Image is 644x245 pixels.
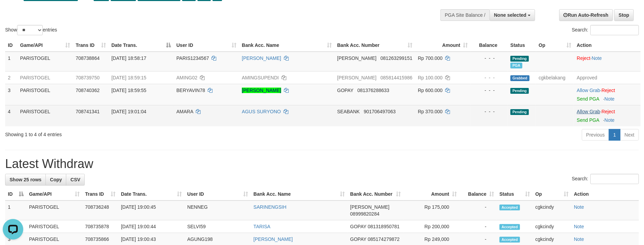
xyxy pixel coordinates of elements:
[559,9,613,21] a: Run Auto-Refresh
[111,109,146,114] span: [DATE] 19:01:04
[574,39,641,52] th: Action
[82,201,118,220] td: 708736248
[609,129,620,141] a: 1
[368,224,399,229] span: Copy 081318950781 to clipboard
[76,55,99,61] span: 708738864
[118,188,184,201] th: Date Trans.: activate to sort column ascending
[490,9,535,21] button: None selected
[364,109,396,114] span: Copy 901706497063 to clipboard
[176,88,205,93] span: BERYAVIN78
[574,52,641,72] td: ·
[620,129,639,141] a: Next
[254,224,271,229] a: TARISA
[460,201,497,220] td: -
[510,109,529,115] span: Pending
[76,75,99,80] span: 708739750
[76,109,99,114] span: 708741341
[251,188,347,201] th: Bank Acc. Name: activate to sort column ascending
[510,88,529,94] span: Pending
[337,109,360,114] span: SEABANK
[337,75,376,80] span: [PERSON_NAME]
[574,105,641,126] td: ·
[239,39,334,52] th: Bank Acc. Name: activate to sort column ascending
[111,75,146,80] span: [DATE] 18:59:15
[45,174,66,185] a: Copy
[497,188,533,201] th: Status: activate to sort column ascending
[5,71,17,84] td: 2
[460,220,497,233] td: -
[111,55,146,61] span: [DATE] 18:58:17
[337,55,376,61] span: [PERSON_NAME]
[572,174,639,184] label: Search:
[418,55,442,61] span: Rp 700.000
[381,75,412,80] span: Copy 085814415986 to clipboard
[254,204,286,210] a: SARINENGSIH
[614,9,634,21] a: Stop
[350,211,380,217] span: Copy 08999820284 to clipboard
[602,88,615,93] a: Reject
[176,109,193,114] span: AMARA
[5,188,26,201] th: ID: activate to sort column descending
[536,39,574,52] th: Op: activate to sort column ascending
[17,71,73,84] td: PARISTOGEL
[5,174,46,185] a: Show 25 rows
[590,25,639,35] input: Search:
[499,237,520,243] span: Accepted
[50,177,62,182] span: Copy
[3,3,23,23] button: Open LiveChat chat widget
[418,75,442,80] span: Rp 100.000
[473,87,505,94] div: - - -
[174,39,239,52] th: User ID: activate to sort column ascending
[577,117,599,123] a: Send PGA
[118,201,184,220] td: [DATE] 19:00:45
[577,88,601,93] span: ·
[510,56,529,62] span: Pending
[418,88,442,93] span: Rp 600.000
[5,157,639,171] h1: Latest Withdraw
[109,39,174,52] th: Date Trans.: activate to sort column descending
[574,204,584,210] a: Note
[17,105,73,126] td: PARISTOGEL
[337,88,353,93] span: GOPAY
[381,55,412,61] span: Copy 081263299151 to clipboard
[533,220,571,233] td: cgkcindy
[604,117,615,123] a: Note
[577,96,599,102] a: Send PGA
[17,25,43,35] select: Showentries
[350,204,389,210] span: [PERSON_NAME]
[577,88,600,93] a: Allow Grab
[403,188,460,201] th: Amount: activate to sort column ascending
[357,88,389,93] span: Copy 081376288633 to clipboard
[17,84,73,105] td: PARISTOGEL
[510,63,522,68] span: Marked by cgkricksen
[76,88,99,93] span: 708740362
[460,188,497,201] th: Balance: activate to sort column ascending
[499,224,520,230] span: Accepted
[533,201,571,220] td: cgkcindy
[582,129,609,141] a: Previous
[574,224,584,229] a: Note
[82,220,118,233] td: 708735878
[415,39,470,52] th: Amount: activate to sort column ascending
[5,105,17,126] td: 4
[5,39,17,52] th: ID
[590,174,639,184] input: Search:
[350,236,366,242] span: GOPAY
[26,220,82,233] td: PARISTOGEL
[347,188,403,201] th: Bank Acc. Number: activate to sort column ascending
[403,201,460,220] td: Rp 175,000
[536,71,574,84] td: cgkbelakang
[604,96,615,102] a: Note
[254,236,293,242] a: [PERSON_NAME]
[572,25,639,35] label: Search:
[82,188,118,201] th: Trans ID: activate to sort column ascending
[242,88,281,93] a: [PERSON_NAME]
[350,224,366,229] span: GOPAY
[592,55,602,61] a: Note
[470,39,508,52] th: Balance
[602,109,615,114] a: Reject
[577,109,600,114] a: Allow Grab
[73,39,109,52] th: Trans ID: activate to sort column ascending
[574,236,584,242] a: Note
[571,188,639,201] th: Action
